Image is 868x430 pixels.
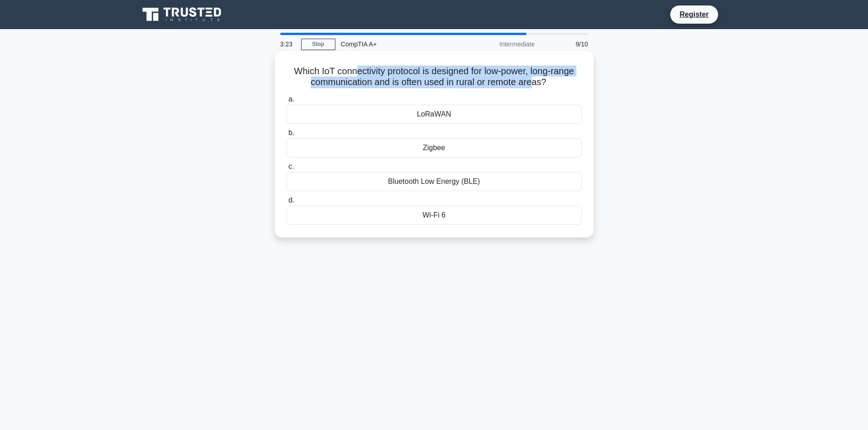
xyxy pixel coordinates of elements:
[288,196,294,204] span: d.
[287,105,582,124] div: LoRaWAN
[286,66,583,88] h5: Which IoT connectivity protocol is designed for low-power, long-range communication and is often ...
[288,95,294,103] span: a.
[335,35,461,53] div: CompTIA A+
[287,206,582,225] div: Wi-Fi 6
[288,162,294,170] span: c.
[287,172,582,191] div: Bluetooth Low Energy (BLE)
[540,35,594,53] div: 9/10
[288,129,294,137] span: b.
[674,9,714,20] a: Register
[461,35,540,53] div: Intermediate
[287,138,582,157] div: Zigbee
[301,39,335,50] a: Stop
[275,35,301,53] div: 3:23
